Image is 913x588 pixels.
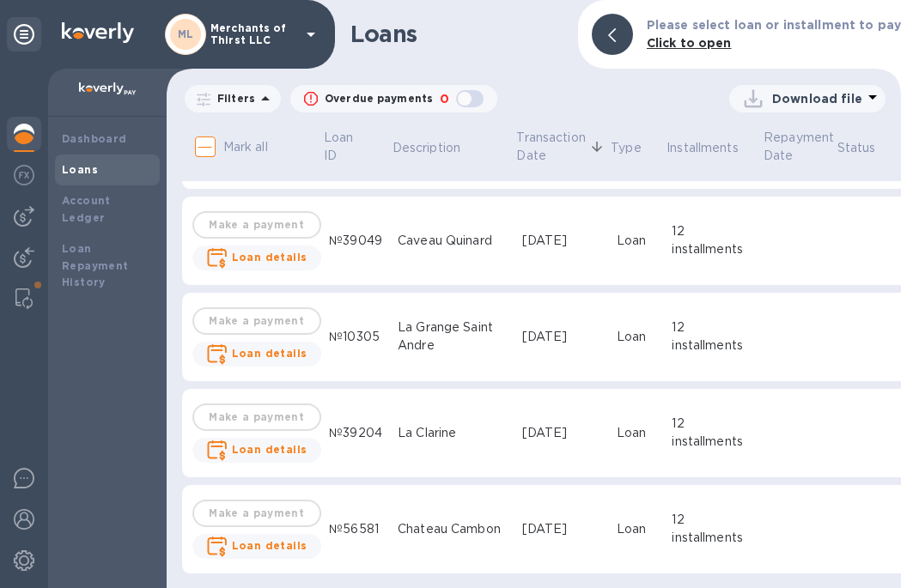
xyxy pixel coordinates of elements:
div: 12 installments [672,511,755,547]
div: La Clarine [398,424,508,442]
p: Status [837,139,876,157]
button: Loan details [192,534,321,559]
p: Transaction Date [516,129,585,165]
div: Loan [617,520,659,538]
p: Merchants of Thirst LLC [210,22,296,46]
span: Transaction Date [516,129,607,165]
div: 12 installments [672,318,755,355]
h1: Loans [350,21,564,48]
p: Filters [210,91,255,106]
div: 12 installments [672,222,755,258]
span: Loan ID [324,129,389,165]
p: Type [611,139,642,157]
div: 12 installments [672,415,755,451]
p: Download file [772,90,862,107]
b: Click to open [647,36,732,50]
div: Chateau Cambon [398,520,508,538]
img: Foreign exchange [14,165,34,185]
button: Loan details [192,342,321,367]
b: Loan details [232,443,307,456]
b: Account Ledger [62,194,111,224]
div: [DATE] [522,424,603,442]
p: Loan ID [324,129,367,165]
b: ML [178,27,194,40]
span: Description [393,139,483,157]
div: №39049 [329,232,384,250]
b: Loan details [232,539,307,552]
div: [DATE] [522,328,603,346]
div: [DATE] [522,232,603,250]
div: Caveau Quinard [398,232,508,250]
p: Mark all [223,138,268,156]
div: [DATE] [522,520,603,538]
p: 0 [440,90,449,108]
p: Overdue payments [325,91,433,106]
div: №39204 [329,424,384,442]
p: Repayment Date [764,129,834,165]
div: Unpin categories [7,17,41,52]
button: Overdue payments0 [290,85,497,112]
b: Dashboard [62,132,127,145]
div: №10305 [329,328,384,346]
b: Loans [62,163,98,176]
div: Loan [617,232,659,250]
div: Loan [617,424,659,442]
p: Description [393,139,460,157]
button: Loan details [192,246,321,270]
button: Loan details [192,438,321,463]
b: Loan Repayment History [62,242,129,289]
img: Logo [62,22,134,43]
b: Please select loan or installment to pay [647,18,901,32]
div: La Grange Saint Andre [398,318,508,355]
div: Loan [617,328,659,346]
div: №56581 [329,520,384,538]
b: Loan details [232,251,307,264]
span: Installments [666,139,761,157]
b: Loan details [232,347,307,360]
p: Installments [666,139,739,157]
span: Type [611,139,664,157]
